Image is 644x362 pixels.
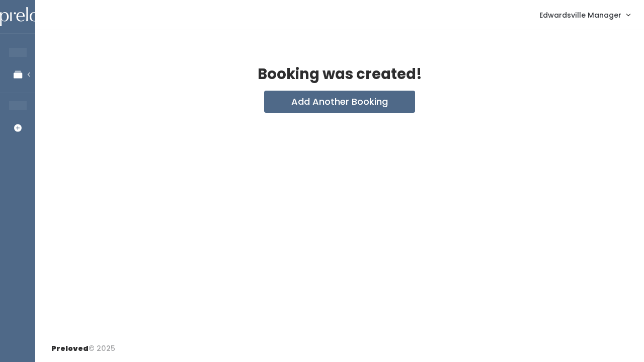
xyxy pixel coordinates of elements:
[539,10,621,21] span: Edwardsville Manager
[529,4,640,26] a: Edwardsville Manager
[51,335,115,354] div: © 2025
[258,66,422,83] h2: Booking was created!
[51,343,89,353] span: Preloved
[264,91,415,113] button: Add Another Booking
